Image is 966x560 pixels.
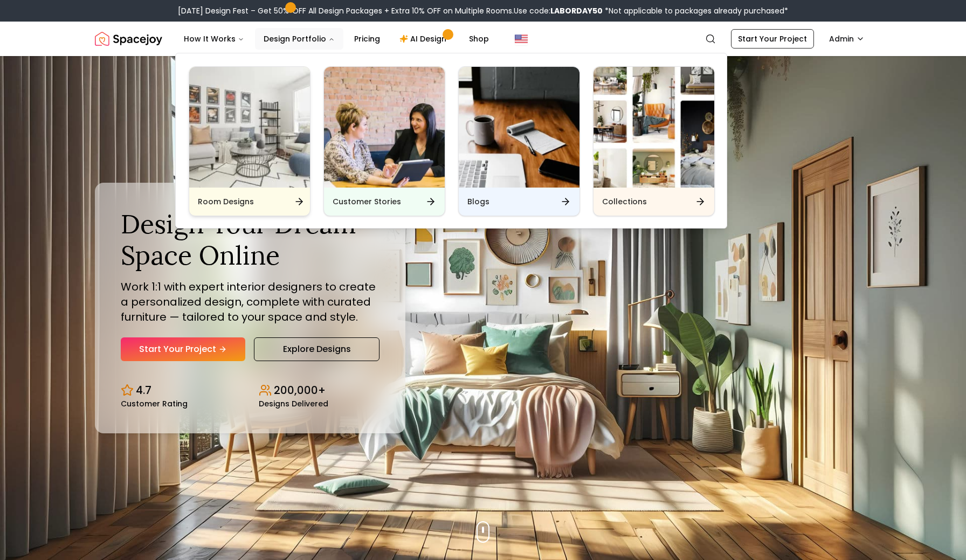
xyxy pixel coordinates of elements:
span: *Not applicable to packages already purchased* [603,5,788,16]
h6: Collections [602,196,647,207]
img: Room Designs [189,67,310,188]
a: Start Your Project [731,29,814,49]
div: [DATE] Design Fest – Get 50% OFF All Design Packages + Extra 10% OFF on Multiple Rooms. [178,5,788,16]
a: BlogsBlogs [458,66,580,216]
img: Blogs [459,67,579,188]
a: Pricing [346,28,389,50]
a: Start Your Project [121,337,245,361]
p: 4.7 [136,383,151,398]
a: Customer StoriesCustomer Stories [323,66,445,216]
h1: Design Your Dream Space Online [121,209,379,271]
h6: Customer Stories [333,196,401,207]
img: Collections [594,67,714,188]
small: Customer Rating [121,400,188,407]
a: CollectionsCollections [593,66,715,216]
button: Design Portfolio [255,28,343,50]
button: How It Works [175,28,253,50]
a: Shop [460,28,498,50]
small: Designs Delivered [259,400,328,407]
img: Spacejoy Logo [95,28,162,50]
span: Use code: [514,5,603,16]
p: 200,000+ [274,383,326,398]
nav: Main [175,28,498,50]
a: AI Design [391,28,458,50]
img: Customer Stories [324,67,445,188]
p: Work 1:1 with expert interior designers to create a personalized design, complete with curated fu... [121,279,379,324]
h6: Blogs [467,196,489,207]
b: LABORDAY50 [550,5,603,16]
div: Design stats [121,374,379,407]
nav: Global [95,22,871,56]
h6: Room Designs [198,196,254,207]
button: Admin [823,29,871,49]
img: United States [515,32,528,45]
a: Spacejoy [95,28,162,50]
a: Room DesignsRoom Designs [189,66,310,216]
a: Explore Designs [254,337,379,361]
div: Design Portfolio [176,53,728,229]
